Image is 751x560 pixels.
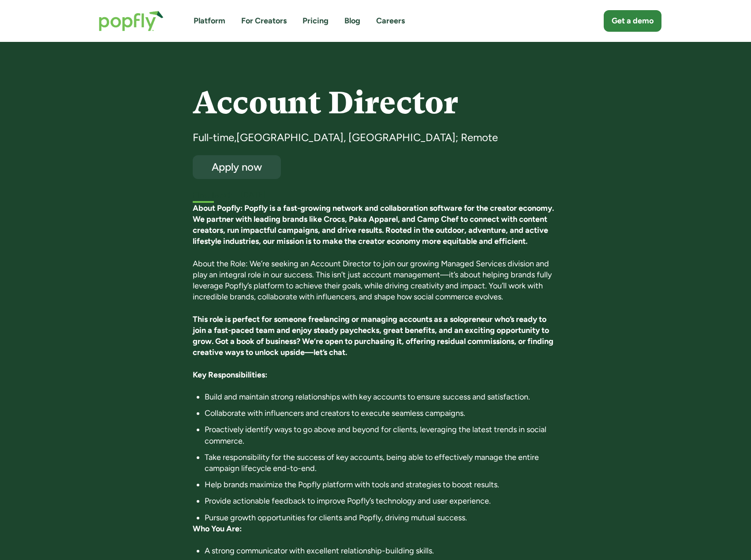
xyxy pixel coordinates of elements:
h4: Account Director [193,86,558,120]
a: home [90,2,172,40]
li: Provide actionable feedback to improve Popfly’s technology and user experience. [205,496,558,507]
strong: This role is perfect for someone freelancing or managing accounts as a solopreneur who’s ready to... [193,314,553,358]
h5: First listed: [193,190,233,201]
div: Full-time [193,131,234,145]
div: [GEOGRAPHIC_DATA], [GEOGRAPHIC_DATA]; Remote [236,131,498,145]
li: A strong communicator with excellent relationship-building skills. [205,545,558,556]
div: Get a demo [612,15,654,26]
a: Pricing [303,15,329,26]
strong: Who You Are: [193,524,242,534]
a: For Creators [241,15,287,26]
strong: About Popfly: Popfly is a fast-growing network and collaboration software for the creator economy... [193,203,554,246]
li: Proactively identify ways to go above and beyond for clients, leveraging the latest trends in soc... [205,424,558,446]
li: Take responsibility for the success of key accounts, being able to effectively manage the entire ... [205,452,558,474]
strong: Key Responsibilities: [193,370,267,380]
div: , [234,131,236,145]
div: [DATE] [241,190,558,201]
li: Pursue growth opportunities for clients and Popfly, driving mutual success. [205,512,558,523]
li: Collaborate with influencers and creators to execute seamless campaigns. [205,408,558,419]
a: Get a demo [604,10,661,32]
a: Blog [344,15,360,26]
a: Platform [194,15,225,26]
a: Apply now [193,155,281,179]
li: Help brands maximize the Popfly platform with tools and strategies to boost results. [205,479,558,490]
a: Careers [376,15,405,26]
div: Apply now [201,161,273,172]
p: About the Role: We’re seeking an Account Director to join our growing Managed Services division a... [193,258,558,303]
li: Build and maintain strong relationships with key accounts to ensure success and satisfaction. [205,392,558,403]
